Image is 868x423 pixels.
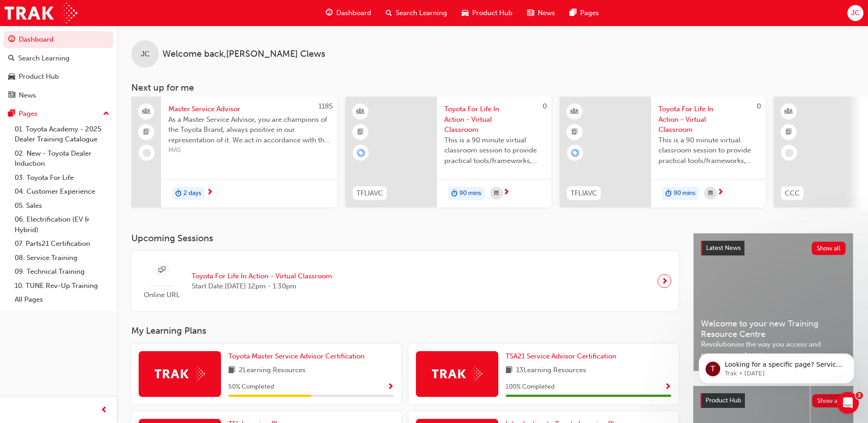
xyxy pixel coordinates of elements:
[462,7,469,19] span: car-icon
[356,188,383,199] span: TFLIAVC
[11,146,113,171] a: 02. New - Toyota Dealer Induction
[472,8,512,18] span: Product Hub
[131,233,679,244] h3: Upcoming Sessions
[183,188,201,199] span: 2 days
[506,351,620,362] a: TSA21 Service Advisor Certification
[459,188,481,199] span: 90 mins
[527,7,534,19] span: news-icon
[11,293,113,307] a: All Pages
[665,188,672,200] span: duration-icon
[4,68,113,85] a: Product Hub
[168,145,330,156] span: MAS
[228,365,235,376] span: book-icon
[560,97,766,207] a: 0TFLIAVCToyota For Life In Action - Virtual ClassroomThis is a 90 minute virtual classroom sessio...
[8,36,15,44] span: guage-icon
[11,265,113,279] a: 09. Technical Training
[143,149,151,157] span: learningRecordVerb_NONE-icon
[506,382,555,392] span: 100 % Completed
[4,87,113,104] a: News
[139,290,184,300] span: Online URL
[658,104,758,135] span: Toyota For Life In Action - Virtual Classroom
[580,8,599,18] span: Pages
[451,188,458,200] span: duration-icon
[318,102,333,110] span: 1185
[318,4,378,22] a: guage-iconDashboard
[785,149,793,157] span: learningRecordVerb_NONE-icon
[674,188,695,199] span: 90 mins
[812,394,846,407] button: Show all
[357,106,364,118] span: learningResourceType_INSTRUCTOR_LED-icon
[785,188,800,199] span: CCC
[432,367,482,381] img: Trak
[786,126,792,138] span: booktick-icon
[18,53,70,64] div: Search Learning
[494,188,499,199] span: calendar-icon
[143,126,150,138] span: booktick-icon
[837,392,859,414] iframe: Intercom live chat
[192,281,332,292] span: Start Date: [DATE] 12pm - 1:30pm
[11,251,113,265] a: 08. Service Training
[162,49,325,60] span: Welcome back , [PERSON_NAME] Clews
[570,7,577,19] span: pages-icon
[701,241,846,255] a: Latest NewsShow all
[228,351,368,362] a: Toyota Master Service Advisor Certification
[543,102,547,110] span: 0
[378,4,454,22] a: search-iconSearch Learning
[538,8,555,18] span: News
[856,392,863,399] span: 2
[155,367,205,381] img: Trak
[8,92,15,100] span: news-icon
[168,114,330,146] span: As a Master Service Advisor, you are champions of the Toyota Brand, always positive in our repres...
[386,7,392,19] span: search-icon
[8,73,15,81] span: car-icon
[11,122,113,146] a: 01. Toyota Academy - 2025 Dealer Training Catalogue
[664,383,671,391] span: Show Progress
[11,237,113,251] a: 07. Parts21 Certification
[706,396,741,404] span: Product Hub
[4,50,113,67] a: Search Learning
[117,82,868,93] h3: Next up for me
[4,31,113,48] a: Dashboard
[4,105,113,122] button: Pages
[131,325,679,336] h3: My Learning Plans
[664,381,671,393] button: Show Progress
[103,108,109,120] span: up-icon
[847,5,863,21] button: JC
[143,106,150,118] span: people-icon
[571,149,579,157] span: learningRecordVerb_ENROLL-icon
[19,108,38,119] div: Pages
[516,365,586,376] span: 13 Learning Resources
[131,97,337,207] a: 1185Master Service AdvisorAs a Master Service Advisor, you are champions of the Toyota Brand, alw...
[701,393,846,408] a: Product HubShow all
[158,265,165,276] span: sessionType_ONLINE_URL-icon
[562,4,606,22] a: pages-iconPages
[396,8,447,18] span: Search Learning
[454,4,520,22] a: car-iconProduct Hub
[175,188,182,200] span: duration-icon
[326,7,333,19] span: guage-icon
[701,319,846,339] span: Welcome to your new Training Resource Centre
[228,382,274,392] span: 50 % Completed
[168,104,330,114] span: Master Service Advisor
[708,188,713,199] span: calendar-icon
[11,199,113,213] a: 05. Sales
[336,8,371,18] span: Dashboard
[520,4,562,22] a: news-iconNews
[387,381,394,393] button: Show Progress
[228,352,365,360] span: Toyota Master Service Advisor Certification
[571,126,578,138] span: booktick-icon
[192,271,332,282] span: Toyota For Life In Action - Virtual Classroom
[11,184,113,199] a: 04. Customer Experience
[571,188,597,199] span: TFLIAVC
[658,135,758,166] span: This is a 90 minute virtual classroom session to provide practical tools/frameworks, behaviours a...
[693,233,853,371] a: Latest NewsShow allWelcome to your new Training Resource CentreRevolutionise the way you access a...
[239,365,306,376] span: 2 Learning Resources
[345,97,551,207] a: 0TFLIAVCToyota For Life In Action - Virtual ClassroomThis is a 90 minute virtual classroom sessio...
[4,29,113,105] button: DashboardSearch LearningProduct HubNews
[5,3,77,23] img: Trak
[851,8,860,18] span: JC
